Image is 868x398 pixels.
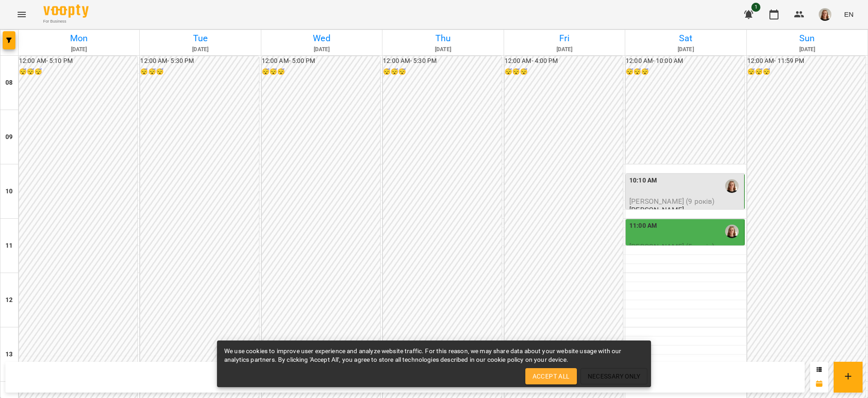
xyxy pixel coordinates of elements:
h6: [DATE] [263,45,381,54]
h6: 09 [5,132,13,142]
button: Accept All [525,368,577,384]
h6: Mon [20,31,138,45]
span: Necessary Only [588,371,641,382]
h6: 12 [5,295,13,305]
p: [PERSON_NAME] [629,206,684,214]
h6: [DATE] [505,45,623,54]
h6: [DATE] [748,45,866,54]
h6: 😴😴😴 [626,67,744,77]
span: [PERSON_NAME] (9 років) [629,197,714,206]
img: Дубанич Анна Павлівна [725,225,739,238]
h6: 😴😴😴 [19,67,137,77]
h6: [DATE] [141,45,259,54]
h6: [DATE] [627,45,745,54]
h6: 11 [5,241,13,251]
h6: Thu [384,31,502,45]
h6: Wed [263,31,381,45]
h6: 😴😴😴 [747,67,866,77]
label: 10:10 AM [629,176,657,186]
h6: Sun [748,31,866,45]
button: Necessary Only [580,368,648,384]
h6: 12:00 AM - 5:10 PM [19,56,137,66]
h6: 😴😴😴 [383,67,501,77]
h6: 12:00 AM - 5:30 PM [383,56,501,66]
h6: 12:00 AM - 10:00 AM [626,56,744,66]
img: Voopty Logo [43,5,89,18]
span: For Business [43,19,89,24]
img: Дубанич Анна Павлівна [725,179,739,193]
span: [PERSON_NAME] (5 років) [629,242,714,251]
h6: 12:00 AM - 11:59 PM [747,56,866,66]
span: Accept All [533,371,570,382]
h6: Sat [627,31,745,45]
h6: Tue [141,31,259,45]
h6: 😴😴😴 [505,67,623,77]
img: e463ab4db9d2a11d631212325630ef6a.jpeg [819,8,831,21]
h6: 10 [5,187,13,197]
div: We use cookies to improve user experience and analyze website traffic. For this reason, we may sh... [224,343,644,368]
h6: 😴😴😴 [262,67,380,77]
button: Menu [11,4,33,25]
h6: [DATE] [20,45,138,54]
h6: 😴😴😴 [140,67,259,77]
h6: 12:00 AM - 4:00 PM [505,56,623,66]
h6: 12:00 AM - 5:30 PM [140,56,259,66]
label: 11:00 AM [629,221,657,231]
span: 1 [751,3,760,12]
h6: [DATE] [384,45,502,54]
button: EN [840,6,857,23]
h6: 08 [5,78,13,88]
h6: 13 [5,350,13,360]
span: EN [844,10,854,19]
h6: Fri [505,31,623,45]
h6: 12:00 AM - 5:00 PM [262,56,380,66]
